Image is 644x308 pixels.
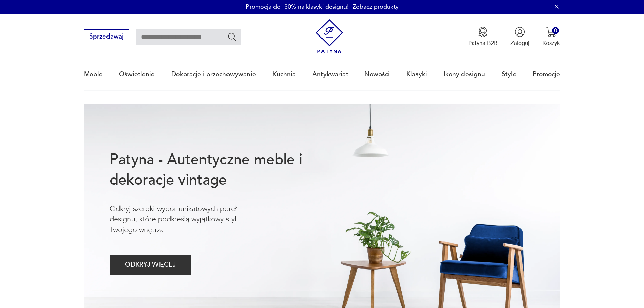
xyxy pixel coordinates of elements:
a: Zobacz produkty [353,3,399,11]
a: Ikona medaluPatyna B2B [468,27,498,47]
a: Ikony designu [444,59,485,90]
button: Patyna B2B [468,27,498,47]
a: Oświetlenie [119,59,155,90]
img: Ikonka użytkownika [515,27,525,37]
button: Szukaj [227,32,237,42]
button: Sprzedawaj [84,29,129,44]
a: Style [502,59,517,90]
a: Kuchnia [272,59,296,90]
div: 0 [552,27,559,34]
a: Promocje [533,59,560,90]
img: Ikona koszyka [546,27,556,37]
a: Antykwariat [312,59,348,90]
img: Patyna - sklep z meblami i dekoracjami vintage [312,19,347,53]
a: Klasyki [406,59,427,90]
p: Promocja do -30% na klasyki designu! [246,3,349,11]
h1: Patyna - Autentyczne meble i dekoracje vintage [110,150,329,190]
a: Meble [84,59,103,90]
a: Nowości [364,59,390,90]
p: Patyna B2B [468,39,498,47]
img: Ikona medalu [478,27,488,37]
a: Sprzedawaj [84,34,129,40]
button: Zaloguj [510,27,529,47]
a: Dekoracje i przechowywanie [171,59,256,90]
button: ODKRYJ WIĘCEJ [110,255,191,275]
a: ODKRYJ WIĘCEJ [110,263,191,268]
p: Zaloguj [510,39,529,47]
p: Odkryj szeroki wybór unikatowych pereł designu, które podkreślą wyjątkowy styl Twojego wnętrza. [110,204,264,235]
p: Koszyk [542,39,560,47]
button: 0Koszyk [542,27,560,47]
